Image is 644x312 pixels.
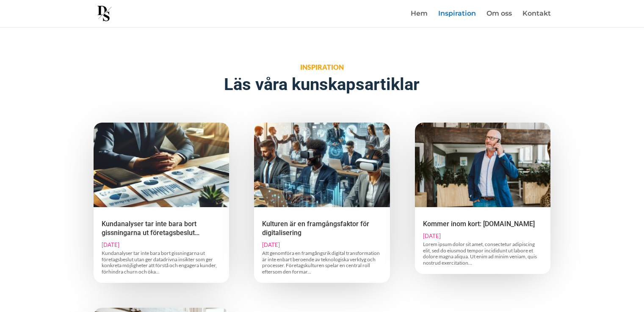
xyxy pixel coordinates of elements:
[262,220,369,237] a: Kulturen är en framgångsfaktor för digitalisering
[102,250,221,275] p: Kundanalyser tar inte bara bort gissningarna ut företagsbeslut utan ger datadrivna insikter som g...
[486,11,512,27] a: Om oss
[102,241,119,248] span: [DATE]
[438,11,476,27] a: Inspiration
[95,4,114,23] img: Daniel Snygg AB
[423,220,535,228] a: Kommer inom kort: [DOMAIN_NAME]
[93,122,229,207] img: Kundanalyser tar inte bara bort gissningarna ut företagsbeslut…
[102,220,199,237] a: Kundanalyser tar inte bara bort gissningarna ut företagsbeslut…
[522,11,551,27] a: Kontakt
[254,122,390,207] img: Kulturen är en framgångsfaktor för digitalisering
[300,63,344,71] span: INSPIRATION
[224,74,420,94] span: Läs våra kunskapsartiklar
[423,241,542,266] p: Lorem ipsum dolor sit amet, consectetur adipiscing elit, sed do eiusmod tempor incididunt ut labo...
[411,11,428,27] a: Hem
[262,250,381,275] p: Att genomföra en framgångsrik digital transformation är inte enbart beroende av teknologiska verk...
[423,233,441,239] span: [DATE]
[415,122,551,207] img: Kommer inom kort: Gigport.se
[262,241,280,248] span: [DATE]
